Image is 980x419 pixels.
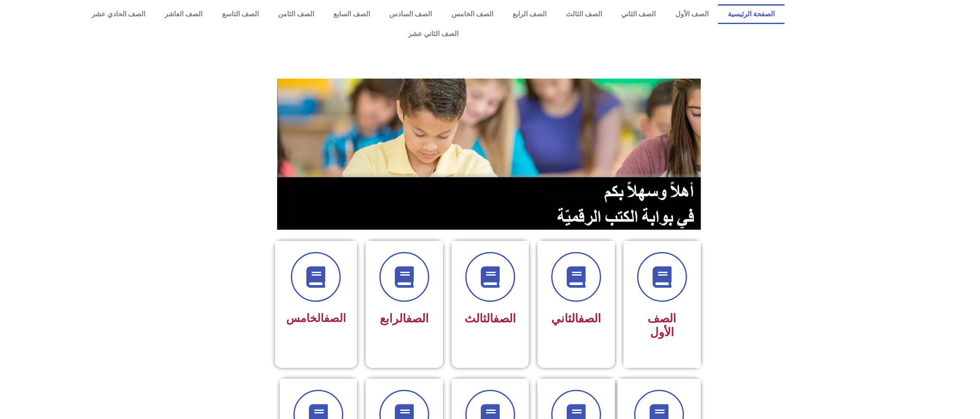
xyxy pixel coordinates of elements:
a: الصفحة الرئيسية [718,4,784,24]
a: الصف العاشر [155,4,212,24]
a: الصف [578,312,601,325]
a: الصف [406,312,429,325]
a: الصف الحادي عشر [82,4,155,24]
span: الثالث [464,312,516,325]
span: الثاني [551,312,601,325]
span: الرابع [380,312,429,325]
a: الصف السابع [324,4,380,24]
span: الخامس [286,312,346,325]
a: الصف الخامس [442,4,503,24]
a: الصف الثاني [612,4,666,24]
a: الصف الثامن [268,4,324,24]
a: الصف الثالث [556,4,612,24]
a: الصف السادس [380,4,442,24]
a: الصف [324,312,346,325]
a: الصف الرابع [503,4,556,24]
span: الصف الأول [647,312,676,339]
a: الصف الأول [666,4,718,24]
a: الصف [493,312,516,325]
a: الصف التاسع [212,4,268,24]
a: الصف الثاني عشر [82,24,785,44]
